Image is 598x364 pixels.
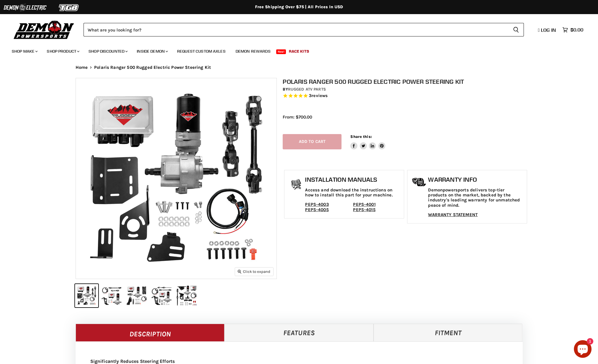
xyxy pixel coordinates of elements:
[572,340,593,359] inbox-online-store-chat: Shopify online store chat
[132,45,171,57] a: Inside Demon
[541,27,556,33] span: Log in
[238,269,270,274] span: Click to expand
[64,65,534,70] nav: Breadcrumbs
[428,212,478,217] a: WARRANTY STATEMENT
[412,178,427,187] img: warranty-icon.png
[42,45,83,57] a: Shop Product
[305,207,329,212] a: PEPS-4005
[276,49,286,54] span: New!
[231,45,275,57] a: Demon Rewards
[374,324,523,341] a: Fitment
[283,78,529,85] h1: Polaris Ranger 500 Rugged Electric Power Steering Kit
[47,2,91,13] img: TGB Logo 2
[289,178,304,192] img: install_manual-icon.png
[559,26,586,34] a: $0.00
[309,93,328,98] span: 3 reviews
[75,284,98,307] button: IMAGE thumbnail
[94,65,211,70] span: Polaris Ranger 500 Rugged Electric Power Steering Kit
[312,93,328,98] span: reviews
[100,284,123,307] button: IMAGE thumbnail
[350,134,372,139] span: Share this:
[76,78,276,279] img: IMAGE
[3,2,47,13] img: Demon Electric Logo 2
[353,207,375,212] a: PEPS-4015
[283,114,312,120] span: From: $700.00
[350,134,385,150] aside: Share this:
[535,27,559,33] a: Log in
[175,284,198,307] button: IMAGE thumbnail
[84,45,131,57] a: Shop Discounted
[284,45,314,57] a: Race Kits
[84,23,524,36] form: Product
[428,188,524,208] p: Demonpowersports delivers top-tier products on the market, backed by the industry's leading warra...
[76,65,88,70] a: Home
[235,268,273,275] button: Click to expand
[173,45,230,57] a: Request Custom Axles
[305,176,401,183] h1: Installation Manuals
[305,202,329,207] a: PEPS-4003
[12,19,76,40] img: Demon Powersports
[428,176,524,183] h1: Warranty Info
[283,86,529,93] div: by
[7,45,41,57] a: Shop Make
[508,23,524,36] button: Search
[84,23,508,36] input: Search
[283,93,529,99] span: Rated 4.7 out of 5 stars 3 reviews
[288,87,326,92] a: Rugged ATV Parts
[7,43,582,57] ul: Main menu
[64,4,534,10] div: Free Shipping Over $75 | All Prices In USD
[224,324,374,341] a: Features
[353,202,375,207] a: PEPS-4001
[305,188,401,198] p: Access and download the instructions on how to install this part for your machine.
[570,27,583,33] span: $0.00
[150,284,173,307] button: IMAGE thumbnail
[76,324,225,341] a: Description
[125,284,148,307] button: IMAGE thumbnail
